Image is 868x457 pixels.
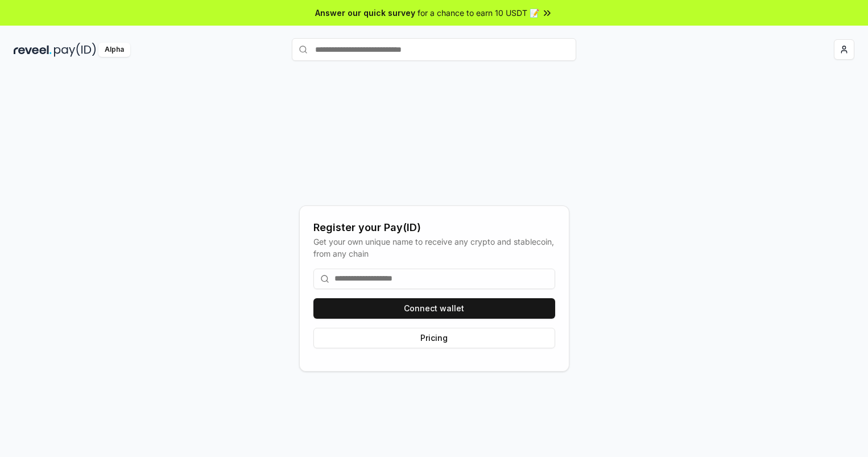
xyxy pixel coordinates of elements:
div: Alpha [98,43,130,57]
img: reveel_dark [14,43,52,57]
div: Get your own unique name to receive any crypto and stablecoin, from any chain [313,236,555,260]
img: pay_id [54,43,96,57]
span: Answer our quick survey [315,7,415,19]
button: Pricing [313,328,555,348]
span: for a chance to earn 10 USDT 📝 [418,7,539,19]
div: Register your Pay(ID) [313,220,555,236]
button: Connect wallet [313,298,555,319]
